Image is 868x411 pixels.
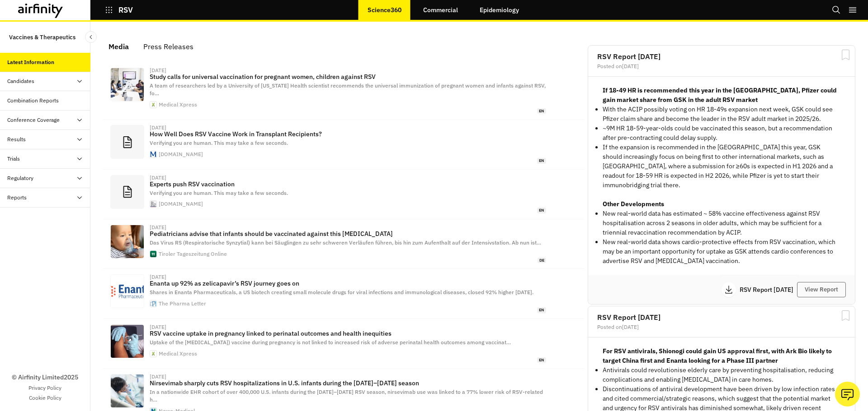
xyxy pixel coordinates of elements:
[159,301,206,306] div: The Pharma Letter
[603,365,840,384] p: Antivirals could revolutionise elderly care by preventing hospitalisation, reducing complications...
[840,310,851,321] svg: Bookmark Report
[150,125,166,130] div: [DATE]
[597,324,846,330] div: Posted on [DATE]
[835,382,860,406] button: Ask our analysts
[143,40,193,53] div: Press Releases
[111,374,144,407] img: ImageForNews_820189_17591102589862446.jpg
[111,225,144,258] img: 4728e3c9-b448-5ad2-9f75-58b211097508
[103,319,584,369] a: [DATE]RSV vaccine uptake in pregnancy linked to perinatal outcomes and health inequitiesUptake of...
[103,219,584,269] a: [DATE]Pediatricians advise that infants should be vaccinated against this [MEDICAL_DATA]Das Virus...
[597,314,846,321] h2: RSV Report [DATE]
[150,274,166,280] div: [DATE]
[150,180,546,188] p: Experts push RSV vaccination
[118,6,133,14] p: RSV
[603,105,840,124] p: With the ACIP possibly voting on HR 18-49s expansion next week, GSK could see Pfizer claim share ...
[150,68,166,73] div: [DATE]
[159,152,203,157] div: [DOMAIN_NAME]
[537,307,546,313] span: en
[150,139,288,146] span: Verifying you are human. This may take a few seconds.
[150,239,541,246] span: Das Virus RS (Respiratorische Synzytial) kann bei Säuglingen zu sehr schweren Verläufen führen, b...
[537,158,546,164] span: en
[103,170,584,219] a: [DATE]Experts push RSV vaccinationVerifying you are human. This may take a few seconds.[DOMAIN_NA...
[150,82,546,97] span: A team of researchers led by a University of [US_STATE] Health scientist recommends the universal...
[150,175,166,180] div: [DATE]
[7,174,33,182] div: Regulatory
[150,388,543,403] span: In a nationwide EHR cohort of over 400,000 U.S. infants during the [DATE]–[DATE] RSV season, nirs...
[840,49,851,60] svg: Bookmark Report
[7,135,26,143] div: Results
[103,269,584,319] a: [DATE]Enanta up 92% as zelicapavir’s RSV journey goes onShares in Enanta Pharmaceuticals, a US bi...
[597,53,846,60] h2: RSV Report [DATE]
[7,194,27,202] div: Reports
[603,124,840,143] p: ~9M HR 18-59-year-olds could be vaccinated this season, but a recommendation after pre-contractin...
[7,116,60,124] div: Conference Coverage
[150,102,156,108] img: web-app-manifest-512x512.png
[537,208,546,213] span: en
[150,339,511,346] span: Uptake of the [MEDICAL_DATA]) vaccine during pregnancy is not linked to increased risk of adverse...
[150,324,166,330] div: [DATE]
[150,251,156,257] img: favicon-32x32.png
[150,201,156,207] img: faviconV2
[9,29,75,46] p: Vaccines & Therapeutics
[603,200,664,208] strong: Other Developments
[159,102,197,107] div: Medical Xpress
[150,151,156,157] img: faviconV2
[108,40,129,53] div: Media
[740,286,797,293] p: RSV Report [DATE]
[150,225,166,230] div: [DATE]
[603,209,840,237] li: New real-world data has estimated ~ 58% vaccine effectiveness against RSV hospitalisation across ...
[603,347,832,365] strong: For RSV antivirals, Shionogi could gain US approval first, with Ark Bio likely to target China fi...
[150,289,533,296] span: Shares in Enanta Pharmaceuticals, a US biotech creating small molecule drugs for viral infections...
[7,97,59,105] div: Combination Reports
[150,379,546,387] p: Nirsevimab sharply cuts RSV hospitalizations in U.S. infants during the [DATE]–[DATE] season
[150,73,546,80] p: Study calls for universal vaccination for pregnant women, children against RSV
[159,251,227,257] div: Tiroler Tageszeitung Online
[7,155,20,163] div: Trials
[7,58,54,66] div: Latest Information
[111,275,144,308] img: 369c7240-9ee4-11f0-a8e2-27150821c49d-Enanta%20Large.png
[603,237,840,266] li: New real-world data shows cardio-protective effects from RSV vaccination, which may be an importa...
[150,374,166,379] div: [DATE]
[111,68,144,101] img: study-calls-for-univer.jpg
[150,351,156,357] img: web-app-manifest-512x512.png
[150,330,546,337] p: RSV vaccine uptake in pregnancy linked to perinatal outcomes and health inequities
[105,2,133,18] button: RSV
[7,77,34,85] div: Candidates
[538,258,546,263] span: de
[12,373,78,382] p: © Airfinity Limited 2025
[150,189,288,196] span: Verifying you are human. This may take a few seconds.
[103,120,584,169] a: [DATE]How Well Does RSV Vaccine Work in Transplant Recipients?Verifying you are human. This may t...
[103,62,584,120] a: [DATE]Study calls for universal vaccination for pregnant women, children against RSVA team of res...
[111,325,144,358] img: 4-vaccine.jpg
[597,64,846,69] div: Posted on [DATE]
[150,130,546,138] p: How Well Does RSV Vaccine Work in Transplant Recipients?
[797,282,846,297] button: View Report
[28,384,61,392] a: Privacy Policy
[537,357,546,363] span: en
[150,280,546,287] p: Enanta up 92% as zelicapavir’s RSV journey goes on
[603,86,837,104] strong: If 18-49 HR is recommended this year in the [GEOGRAPHIC_DATA], Pfizer could gain market share fro...
[603,143,840,190] p: If the expansion is recommended in the [GEOGRAPHIC_DATA] this year, GSK should increasingly focus...
[159,351,197,356] div: Medical Xpress
[368,6,401,14] p: Science360
[150,300,156,307] img: faviconV2
[537,108,546,114] span: en
[85,31,97,43] button: Close Sidebar
[159,201,203,207] div: [DOMAIN_NAME]
[832,2,841,18] button: Search
[29,394,61,402] a: Cookie Policy
[150,230,546,237] p: Pediatricians advise that infants should be vaccinated against this [MEDICAL_DATA]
